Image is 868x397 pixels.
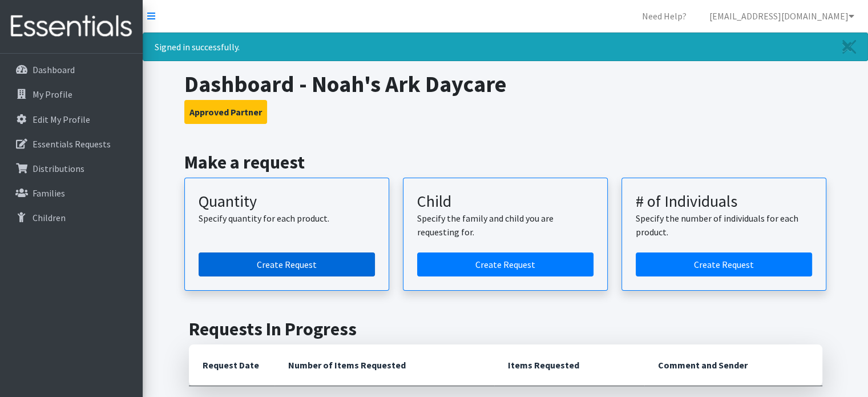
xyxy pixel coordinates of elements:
[417,211,594,239] p: Specify the family and child you are requesting for.
[636,192,812,211] h3: # of Individuals
[33,64,75,75] p: Dashboard
[417,192,594,211] h3: Child
[5,7,138,46] img: HumanEssentials
[33,163,84,174] p: Distributions
[199,252,375,276] a: Create a request by quantity
[700,5,863,27] a: [EMAIL_ADDRESS][DOMAIN_NAME]
[274,344,495,386] th: Number of Items Requested
[33,187,65,199] p: Families
[636,252,812,276] a: Create a request by number of individuals
[417,252,594,276] a: Create a request for a child or family
[184,151,826,173] h2: Make a request
[33,89,72,100] p: My Profile
[636,211,812,239] p: Specify the number of individuals for each product.
[189,318,822,340] h2: Requests In Progress
[644,344,822,386] th: Comment and Sender
[5,133,138,155] a: Essentials Requests
[184,70,826,98] h1: Dashboard - Noah's Ark Daycare
[5,157,138,180] a: Distributions
[831,33,867,61] a: Close
[33,114,90,125] p: Edit My Profile
[494,344,644,386] th: Items Requested
[5,58,138,81] a: Dashboard
[633,5,696,27] a: Need Help?
[199,192,375,211] h3: Quantity
[5,108,138,131] a: Edit My Profile
[5,83,138,106] a: My Profile
[199,211,375,225] p: Specify quantity for each product.
[5,182,138,204] a: Families
[184,100,267,124] button: Approved Partner
[189,344,274,386] th: Request Date
[33,138,111,150] p: Essentials Requests
[143,33,868,61] div: Signed in successfully.
[33,212,66,223] p: Children
[5,206,138,229] a: Children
